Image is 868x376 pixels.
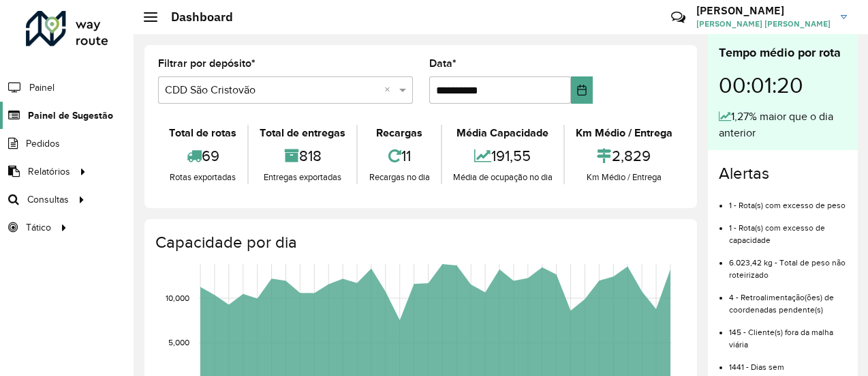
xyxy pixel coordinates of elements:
[719,62,847,109] div: 00:01:20
[252,125,353,141] div: Total de entregas
[729,189,847,212] li: 1 - Rota(s) com excesso de peso
[252,171,353,184] div: Entregas exportadas
[157,10,233,25] h2: Dashboard
[28,164,70,179] span: Relatórios
[166,293,189,302] text: 10,000
[571,76,593,104] button: Choose Date
[568,141,680,171] div: 2,829
[729,316,847,351] li: 145 - Cliente(s) fora da malha viária
[429,55,456,72] label: Data
[384,82,396,98] span: Clear all
[696,18,831,30] span: [PERSON_NAME] [PERSON_NAME]
[664,3,693,32] a: Contato Rápido
[719,164,847,184] h4: Alertas
[446,171,560,184] div: Média de ocupação no dia
[161,141,244,171] div: 69
[161,171,244,184] div: Rotas exportadas
[26,220,51,235] span: Tático
[28,109,113,123] span: Painel de Sugestão
[719,109,847,141] div: 1,27% maior que o dia anterior
[361,125,437,141] div: Recargas
[696,4,831,17] h3: [PERSON_NAME]
[361,141,437,171] div: 11
[168,338,189,347] text: 5,000
[158,55,255,72] label: Filtrar por depósito
[568,171,680,184] div: Km Médio / Entrega
[719,44,847,62] div: Tempo médio por rota
[361,171,437,184] div: Recargas no dia
[26,136,60,151] span: Pedidos
[27,192,69,207] span: Consultas
[446,125,560,141] div: Média Capacidade
[155,233,683,252] h4: Capacidade por dia
[568,125,680,141] div: Km Médio / Entrega
[729,246,847,281] li: 6.023,42 kg - Total de peso não roteirizado
[729,212,847,246] li: 1 - Rota(s) com excesso de capacidade
[729,281,847,316] li: 4 - Retroalimentação(ões) de coordenadas pendente(s)
[446,141,560,171] div: 191,55
[161,125,244,141] div: Total de rotas
[252,141,353,171] div: 818
[29,81,55,95] span: Painel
